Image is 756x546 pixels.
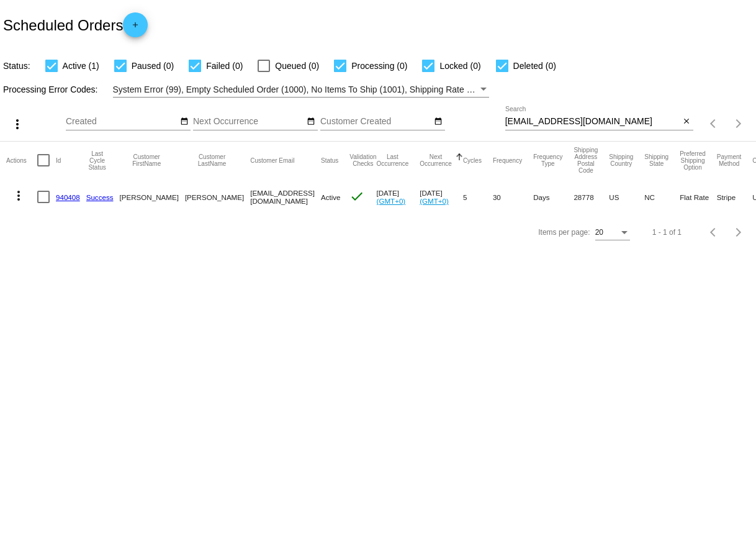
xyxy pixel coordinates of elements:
button: Change sorting for CustomerLastName [185,153,239,167]
mat-cell: [PERSON_NAME] [120,179,185,215]
mat-cell: [DATE] [420,179,463,215]
span: Status: [3,61,30,71]
button: Next page [726,220,751,245]
button: Change sorting for PreferredShippingOption [680,150,706,171]
mat-icon: date_range [307,117,315,127]
mat-cell: 30 [493,179,533,215]
button: Change sorting for Frequency [493,157,522,164]
button: Change sorting for NextOccurrenceUtc [420,153,452,167]
button: Change sorting for ShippingCountry [609,153,633,167]
mat-cell: US [609,179,644,215]
button: Change sorting for CustomerFirstName [120,153,174,167]
input: Customer Created [320,117,432,127]
mat-cell: [EMAIL_ADDRESS][DOMAIN_NAME] [250,179,321,215]
mat-icon: date_range [180,117,189,127]
mat-icon: check [349,189,364,204]
button: Change sorting for Cycles [463,157,482,164]
button: Previous page [701,220,726,245]
a: Success [86,193,114,201]
input: Next Occurrence [193,117,305,127]
div: Items per page: [538,228,590,237]
button: Previous page [701,111,726,136]
span: Processing (0) [351,58,407,73]
mat-select: Items per page: [595,229,630,237]
input: Search [505,117,680,127]
button: Change sorting for CustomerEmail [250,157,294,164]
span: Processing Error Codes: [3,84,98,94]
span: Active [321,193,341,201]
button: Change sorting for PaymentMethod.Type [717,153,741,167]
button: Change sorting for LastOccurrenceUtc [377,153,409,167]
mat-select: Filter by Processing Error Codes [113,82,490,98]
span: Paused (0) [132,58,174,73]
button: Change sorting for Id [56,157,61,164]
mat-cell: Flat Rate [680,179,717,215]
button: Change sorting for FrequencyType [533,153,562,167]
mat-cell: 5 [463,179,493,215]
span: Deleted (0) [513,58,556,73]
mat-icon: date_range [434,117,443,127]
a: (GMT+0) [420,197,449,205]
span: Failed (0) [206,58,243,73]
mat-cell: [DATE] [377,179,420,215]
span: Queued (0) [275,58,319,73]
button: Change sorting for LastProcessingCycleId [86,150,109,171]
mat-cell: 28778 [574,179,609,215]
h2: Scheduled Orders [3,12,148,37]
mat-cell: NC [644,179,680,215]
div: 1 - 1 of 1 [652,228,682,237]
a: (GMT+0) [377,197,406,205]
mat-cell: Stripe [717,179,752,215]
mat-header-cell: Validation Checks [349,142,376,179]
mat-cell: Days [533,179,574,215]
a: 940408 [56,193,80,201]
button: Change sorting for ShippingPostcode [574,147,598,174]
span: Active (1) [63,58,99,73]
mat-header-cell: Actions [6,142,37,179]
input: Created [66,117,178,127]
mat-cell: [PERSON_NAME] [185,179,250,215]
button: Change sorting for ShippingState [644,153,668,167]
mat-icon: close [682,117,691,127]
mat-icon: more_vert [11,188,26,203]
mat-icon: more_vert [10,117,25,132]
button: Clear [680,116,693,129]
mat-icon: add [128,20,143,35]
button: Change sorting for Status [321,157,338,164]
span: 20 [595,228,603,237]
button: Next page [726,111,751,136]
span: Locked (0) [439,58,480,73]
